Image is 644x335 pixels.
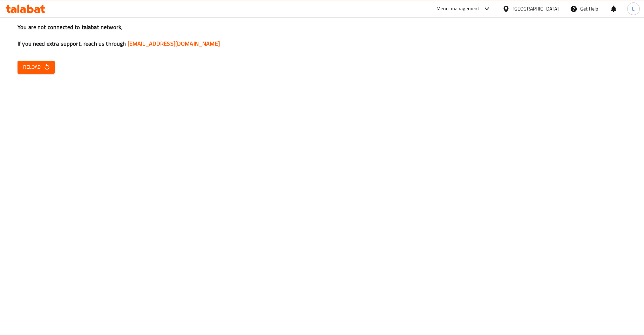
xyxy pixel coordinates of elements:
[18,61,55,74] button: Reload
[128,38,220,49] a: [EMAIL_ADDRESS][DOMAIN_NAME]
[23,63,49,72] span: Reload
[436,5,480,13] div: Menu-management
[513,5,559,13] div: [GEOGRAPHIC_DATA]
[18,23,626,48] h3: You are not connected to talabat network, If you need extra support, reach us through
[632,5,635,13] span: L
